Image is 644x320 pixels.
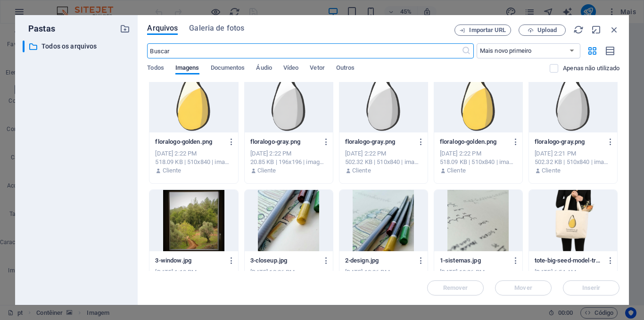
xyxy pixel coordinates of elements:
p: floralogo-gray.png [250,138,319,146]
i: Recarregar [573,25,584,35]
div: [DATE] 6:54 AM [535,268,611,277]
span: Arquivos [147,23,178,34]
div: [DATE] 1:10 PM [155,268,232,277]
button: Importar URL [454,25,511,36]
span: Vetor [310,62,324,75]
div: [DATE] 2:22 PM [440,149,517,158]
div: [DATE] 12:26 PM [345,268,422,277]
p: floralogo-gray.png [345,138,413,146]
span: Documentos [211,62,245,75]
div: 20.85 KB | 196x196 | image/png [250,158,327,166]
div: [DATE] 2:22 PM [155,149,232,158]
p: floralogo-gray.png [535,138,603,146]
i: Minimizar [591,25,602,35]
p: Exibe apenas arquivos que não estão em uso no website. Os arquivos adicionados durante esta sessã... [563,64,619,73]
span: Galeria de fotos [189,23,244,34]
p: 3-window.jpg [155,256,223,265]
div: [DATE] 12:26 PM [440,268,517,277]
div: 502.32 KB | 510x840 | image/png [345,158,422,166]
p: tote-big-seed-model-transformed.png [535,256,603,265]
p: floralogo-golden.png [440,138,508,146]
p: Cliente [163,166,182,175]
span: Outros [336,62,355,75]
i: Fechar [609,25,619,35]
span: Áudio [256,62,272,75]
p: 2-design.jpg [345,256,413,265]
div: [DATE] 2:22 PM [345,149,422,158]
div: 502.32 KB | 510x840 | image/png [535,158,611,166]
div: [DATE] 12:26 PM [250,268,327,277]
p: Pastas [23,23,55,35]
div: ​ [23,41,25,52]
span: Upload [537,27,557,33]
div: [DATE] 2:21 PM [535,149,611,158]
p: Cliente [257,166,276,175]
p: 1-sistemas.jpg [440,256,508,265]
span: Vídeo [283,62,298,75]
p: Cliente [447,166,466,175]
p: Cliente [542,166,561,175]
p: 3-closeup.jpg [250,256,319,265]
p: floralogo-golden.png [155,138,223,146]
span: Imagens [175,62,199,75]
div: 518.09 KB | 510x840 | image/png [155,158,232,166]
span: Todos [147,62,164,75]
input: Buscar [147,43,461,58]
p: Cliente [352,166,371,175]
i: Criar nova pasta [120,24,130,34]
span: Importar URL [469,27,506,33]
div: [DATE] 2:22 PM [250,149,327,158]
p: Todos os arquivos [41,41,113,52]
button: Upload [519,25,566,36]
div: 518.09 KB | 510x840 | image/png [440,158,517,166]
